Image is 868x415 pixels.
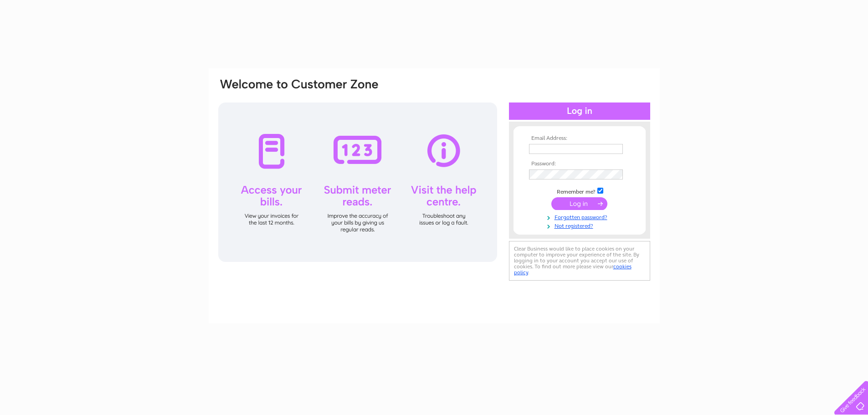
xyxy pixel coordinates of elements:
input: Submit [551,197,607,210]
a: Forgotten password? [529,212,632,221]
a: cookies policy [514,263,632,276]
div: Clear Business would like to place cookies on your computer to improve your experience of the sit... [509,241,650,281]
th: Email Address: [527,135,632,142]
a: Not registered? [529,221,632,230]
th: Password: [527,161,632,167]
td: Remember me? [527,186,632,195]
